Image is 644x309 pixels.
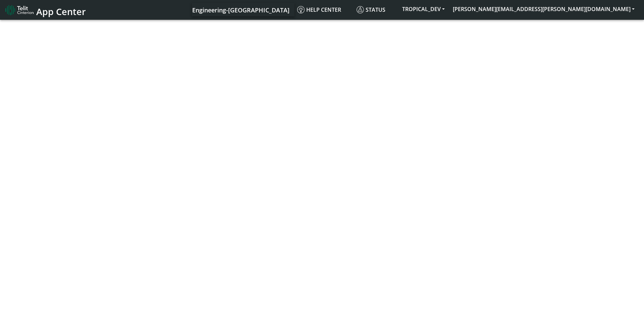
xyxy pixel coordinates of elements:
[354,3,398,16] a: Status
[297,6,305,13] img: knowledge.svg
[398,3,449,15] button: TROPICAL_DEV
[192,6,289,14] span: Engineering-[GEOGRAPHIC_DATA]
[36,5,86,18] span: App Center
[5,3,85,17] a: App Center
[192,3,289,16] a: Your current platform instance
[297,6,341,13] span: Help center
[294,3,354,16] a: Help center
[5,5,34,15] img: logo-telit-cinterion-gw-new.png
[449,3,639,15] button: [PERSON_NAME][EMAIL_ADDRESS][PERSON_NAME][DOMAIN_NAME]
[357,6,385,13] span: Status
[357,6,364,13] img: status.svg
